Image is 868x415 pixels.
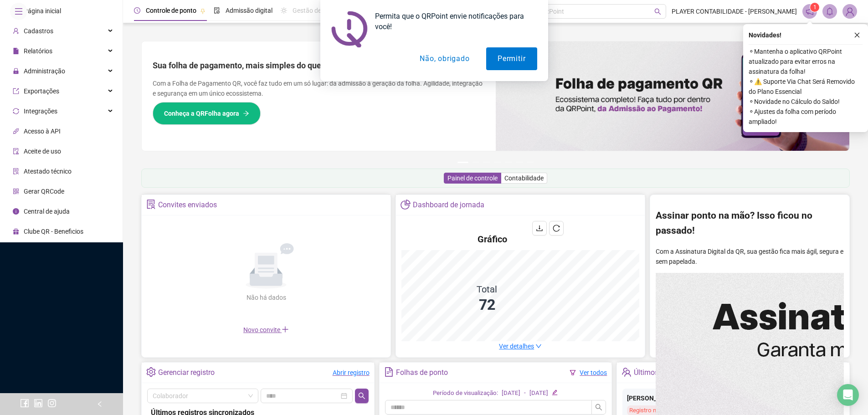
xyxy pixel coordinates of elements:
span: filter [570,369,576,376]
span: gift [13,228,19,235]
p: Com a Folha de Pagamento QR, você faz tudo em um só lugar: da admissão à geração da folha. Agilid... [153,78,485,98]
span: Aceite de uso [24,148,61,155]
div: Convites enviados [158,197,217,213]
button: 1 [457,162,468,163]
span: download [536,225,543,232]
button: 7 [527,162,534,163]
span: export [13,88,19,94]
span: pie-chart [401,200,410,209]
span: Conheça a QRFolha agora [164,108,239,118]
span: audit [13,148,19,154]
span: qrcode [13,188,19,195]
span: ⚬ ⚠️ Suporte Via Chat Será Removido do Plano Essencial [749,77,863,97]
span: Novo convite [243,326,289,333]
span: Contabilidade [504,174,544,182]
a: Abrir registro [333,369,370,376]
img: notification icon [331,11,368,47]
div: Folhas de ponto [396,365,448,380]
button: Permitir [486,47,537,70]
span: ⚬ Novidade no Cálculo do Saldo! [749,97,863,107]
button: 3 [483,162,490,163]
span: sync [13,108,19,114]
div: [DATE] [502,389,520,398]
span: api [13,128,19,134]
div: Dashboard de jornada [413,197,484,213]
div: Últimos registros sincronizados [634,365,735,380]
span: setting [146,367,156,377]
span: team [621,367,631,377]
div: - [524,389,526,398]
p: Com a Assinatura Digital da QR, sua gestão fica mais ágil, segura e sem papelada. [656,246,844,266]
span: Atestado técnico [24,168,72,175]
span: solution [13,168,19,174]
button: 2 [472,162,479,163]
span: info-circle [13,208,19,215]
span: Integrações [24,108,57,115]
div: [PERSON_NAME] [627,393,839,403]
span: facebook [20,399,29,408]
span: search [358,392,365,400]
div: Gerenciar registro [158,365,215,380]
span: solution [146,200,156,209]
a: Ver todos [580,369,607,376]
div: Permita que o QRPoint envie notificações para você! [368,11,537,32]
span: Acesso à API [24,128,61,135]
div: [DATE] [529,389,548,398]
span: plus [282,326,289,333]
a: Ver detalhes down [499,343,542,350]
button: Não, obrigado [408,47,481,70]
span: file-text [384,367,394,377]
button: 5 [505,162,512,163]
h2: Assinar ponto na mão? Isso ficou no passado! [656,208,844,238]
img: banner%2F8d14a306-6205-4263-8e5b-06e9a85ad873.png [496,41,850,151]
div: Open Intercom Messenger [837,384,859,406]
span: reload [553,225,560,232]
button: Conheça a QRFolha agora [153,102,261,125]
span: Clube QR - Beneficios [24,228,83,235]
button: 6 [516,162,523,163]
span: ⚬ Ajustes da folha com período ampliado! [749,107,863,127]
span: linkedin [34,399,43,408]
button: 4 [494,162,501,163]
span: Gerar QRCode [24,188,64,195]
span: Ver detalhes [499,343,534,350]
span: search [595,404,602,411]
h4: Gráfico [478,233,507,246]
div: Não há dados [224,292,308,302]
span: left [97,401,103,407]
span: Central de ajuda [24,208,70,215]
div: Período de visualização: [433,389,498,398]
span: instagram [47,399,56,408]
span: down [535,343,542,349]
span: arrow-right [243,110,249,117]
span: Exportações [24,87,59,95]
span: edit [552,389,558,395]
span: Painel de controle [447,174,498,182]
